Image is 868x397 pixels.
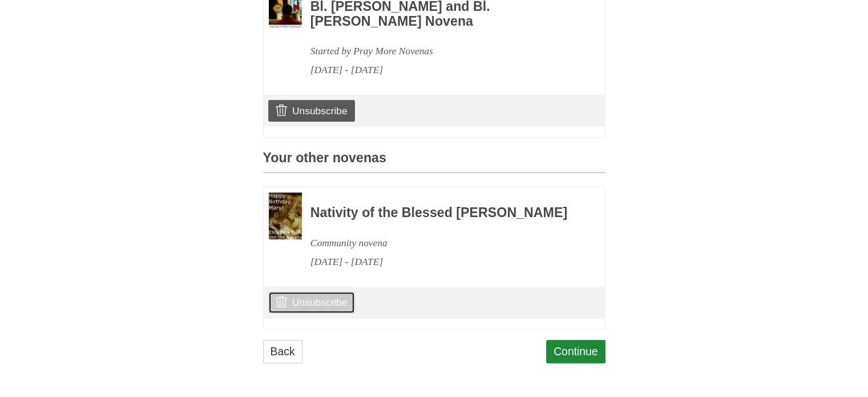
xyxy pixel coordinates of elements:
img: Novena image [269,193,302,239]
div: [DATE] - [DATE] [310,61,574,79]
div: Community novena [310,234,574,252]
div: Started by Pray More Novenas [310,42,574,61]
div: [DATE] - [DATE] [310,252,574,271]
h3: Your other novenas [263,151,605,173]
a: Unsubscribe [268,100,354,122]
a: Unsubscribe [268,291,354,313]
a: Back [263,340,302,363]
a: Continue [546,340,605,363]
h3: Nativity of the Blessed [PERSON_NAME] [310,206,574,220]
